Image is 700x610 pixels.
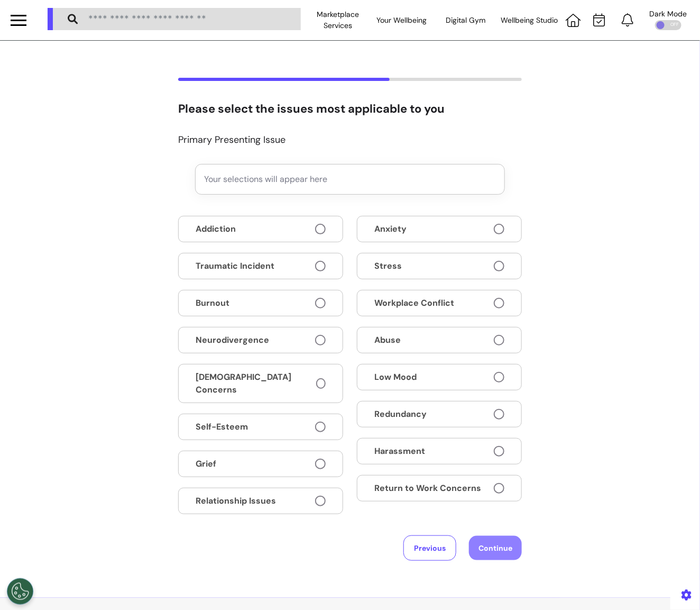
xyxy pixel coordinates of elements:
[374,445,425,458] span: Harassment
[178,451,343,477] button: Grief
[178,364,343,403] button: [DEMOGRAPHIC_DATA] Concerns
[357,216,522,242] button: Anxiety
[357,401,522,427] button: Redundancy
[178,327,343,353] button: Neurodivergence
[357,290,522,316] button: Workplace Conflict
[306,5,370,35] div: Marketplace Services
[178,133,522,147] p: Primary Presenting Issue
[196,260,274,272] span: Traumatic Incident
[374,260,402,272] span: Stress
[196,458,216,470] span: Grief
[178,253,343,279] button: Traumatic Incident
[7,578,33,605] button: Open Preferences
[370,5,434,35] div: Your Wellbeing
[357,253,522,279] button: Stress
[357,438,522,465] button: Harassment
[178,290,343,316] button: Burnout
[434,5,498,35] div: Digital Gym
[196,223,236,235] span: Addiction
[374,408,427,421] span: Redundancy
[655,20,681,30] div: OFF
[374,371,417,384] span: Low Mood
[196,421,248,433] span: Self-Esteem
[196,297,229,309] span: Burnout
[178,414,343,440] button: Self-Esteem
[196,371,316,396] span: [DEMOGRAPHIC_DATA] Concerns
[357,364,522,390] button: Low Mood
[178,216,343,242] button: Addiction
[650,10,687,17] div: Dark Mode
[204,173,496,186] p: Your selections will appear here
[374,223,407,235] span: Anxiety
[374,334,401,347] span: Abuse
[374,297,454,309] span: Workplace Conflict
[357,327,522,353] button: Abuse
[196,334,269,347] span: Neurodivergence
[196,495,276,507] span: Relationship Issues
[498,5,561,35] div: Wellbeing Studio
[178,488,343,514] button: Relationship Issues
[374,482,481,495] span: Return to Work Concerns
[357,475,522,502] button: Return to Work Concerns
[403,535,456,561] button: Previous
[469,536,522,560] button: Continue
[178,102,522,116] h2: Please select the issues most applicable to you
